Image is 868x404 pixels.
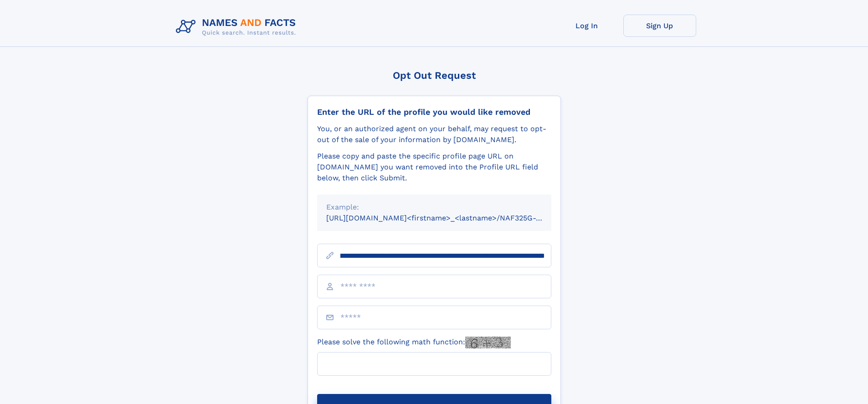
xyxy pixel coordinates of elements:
[317,107,551,117] div: Enter the URL of the profile you would like removed
[326,214,569,222] small: [URL][DOMAIN_NAME]<firstname>_<lastname>/NAF325G-xxxxxxxx
[550,15,623,37] a: Log In
[317,337,511,348] label: Please solve the following math function:
[623,15,696,37] a: Sign Up
[172,15,303,39] img: Logo Names and Facts
[317,151,551,184] div: Please copy and paste the specific profile page URL on [DOMAIN_NAME] you want removed into the Pr...
[317,123,551,145] div: You, or an authorized agent on your behalf, may request to opt-out of the sale of your informatio...
[308,70,561,81] div: Opt Out Request
[326,202,542,213] div: Example:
